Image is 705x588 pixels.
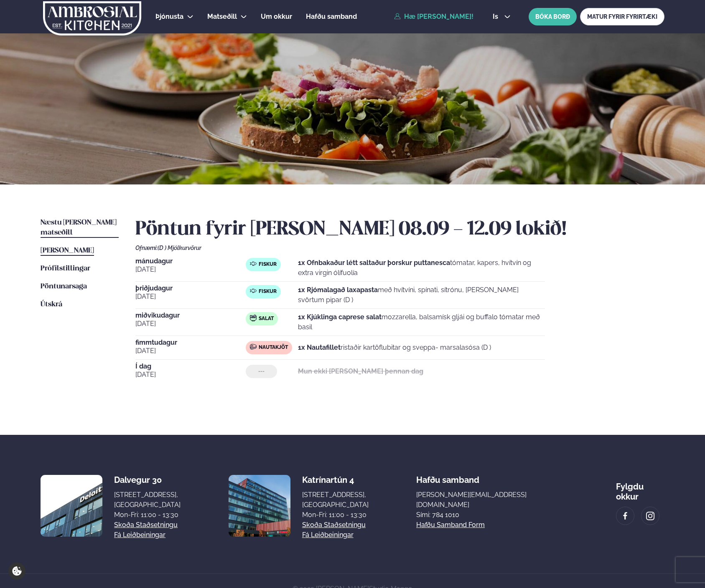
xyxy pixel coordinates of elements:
[416,490,568,510] a: [PERSON_NAME][EMAIL_ADDRESS][DOMAIN_NAME]
[41,301,62,308] span: Útskrá
[416,520,485,530] a: Hafðu samband form
[529,8,577,25] button: BÓKA BORÐ
[486,13,517,20] button: is
[259,261,277,268] span: Fiskur
[41,246,94,256] a: [PERSON_NAME]
[298,285,545,305] p: með hvítvíni, spínati, sítrónu, [PERSON_NAME] svörtum pipar (D )
[298,313,382,321] strong: 1x Kjúklinga caprese salat
[41,283,87,290] span: Pöntunarsaga
[261,12,292,22] a: Um okkur
[135,312,246,319] span: miðvikudagur
[135,363,246,370] span: Í dag
[135,258,246,265] span: mánudagur
[114,475,181,485] div: Dalvegur 30
[394,13,473,20] a: Hæ [PERSON_NAME]!
[114,510,181,520] div: Mon-Fri: 11:00 - 13:30
[250,288,257,294] img: fish.svg
[306,13,357,20] span: Hafðu samband
[158,245,201,251] span: (D ) Mjólkurvörur
[298,286,378,294] strong: 1x Rjómalagað laxapasta
[135,339,246,346] span: fimmtudagur
[580,8,664,25] a: MATUR FYRIR FYRIRTÆKI
[229,475,290,537] img: image alt
[298,259,450,267] strong: 1x Ofnbakaður létt saltaður þorskur puttanesca
[298,343,341,351] strong: 1x Nautafillet
[259,288,277,295] span: Fiskur
[135,285,246,292] span: þriðjudagur
[616,507,634,525] a: image alt
[135,370,246,380] span: [DATE]
[259,315,274,322] span: Salat
[302,530,354,540] a: Fá leiðbeiningar
[135,265,246,275] span: [DATE]
[298,258,545,278] p: tómatar, kapers, hvítvín og extra virgin ólífuolía
[302,510,369,520] div: Mon-Fri: 11:00 - 13:30
[8,563,25,580] a: Cookie settings
[416,468,479,485] span: Hafðu samband
[41,282,87,292] a: Pöntunarsaga
[250,315,257,321] img: salad.svg
[114,530,165,540] a: Fá leiðbeiningar
[41,264,90,274] a: Prófílstillingar
[298,367,423,375] strong: Mun ekki [PERSON_NAME] þennan dag
[114,520,178,530] a: Skoða staðsetningu
[42,1,142,35] img: logo
[616,475,664,502] div: Fylgdu okkur
[250,343,257,350] img: beef.svg
[298,343,491,353] p: ristaðir kartöflubitar og sveppa- marsalasósa (D )
[114,490,181,510] div: [STREET_ADDRESS], [GEOGRAPHIC_DATA]
[298,312,545,332] p: mozzarella, balsamísk gljái og buffalo tómatar með basil
[155,12,183,22] a: Þjónusta
[207,13,237,20] span: Matseðill
[41,219,117,236] span: Næstu [PERSON_NAME] matseðill
[302,475,369,485] div: Katrínartún 4
[41,218,119,238] a: Næstu [PERSON_NAME] matseðill
[493,13,501,20] span: is
[135,292,246,302] span: [DATE]
[302,520,366,530] a: Skoða staðsetningu
[646,511,655,521] img: image alt
[41,475,102,537] img: image alt
[259,344,288,351] span: Nautakjöt
[207,12,237,22] a: Matseðill
[416,510,568,520] p: Sími: 784 1010
[41,300,62,310] a: Útskrá
[302,490,369,510] div: [STREET_ADDRESS], [GEOGRAPHIC_DATA]
[135,245,664,251] div: Ofnæmi:
[250,260,257,267] img: fish.svg
[641,507,659,525] a: image alt
[258,368,265,375] span: ---
[135,218,664,241] h2: Pöntun fyrir [PERSON_NAME] 08.09 - 12.09 lokið!
[41,265,90,272] span: Prófílstillingar
[155,13,183,20] span: Þjónusta
[135,319,246,329] span: [DATE]
[135,346,246,356] span: [DATE]
[261,13,292,20] span: Um okkur
[306,12,357,22] a: Hafðu samband
[41,247,94,254] span: [PERSON_NAME]
[621,511,630,521] img: image alt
